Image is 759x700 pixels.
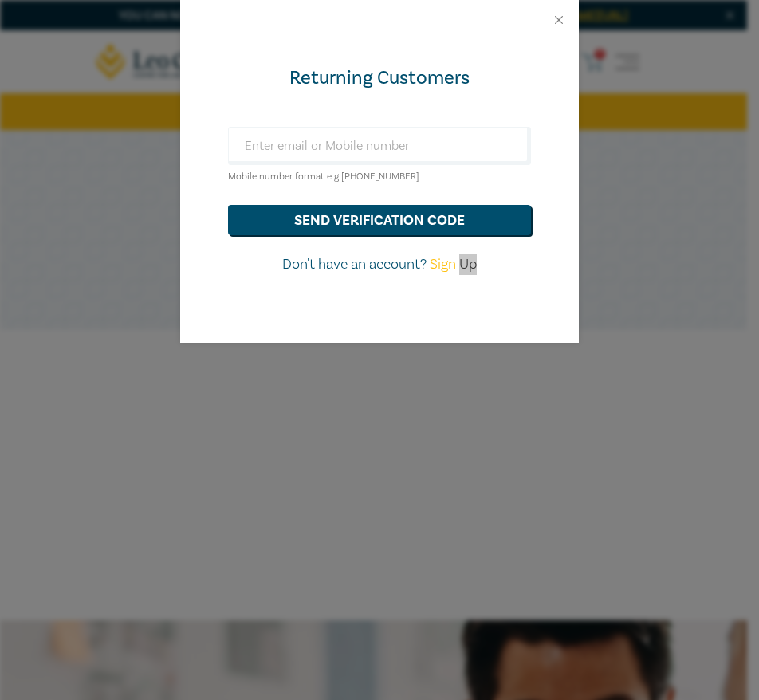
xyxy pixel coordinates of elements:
[430,255,477,273] a: Sign Up
[228,205,531,235] button: send verification code
[552,13,566,27] button: Close
[228,65,531,91] div: Returning Customers
[228,127,531,165] input: Enter email or Mobile number
[228,254,531,275] p: Don't have an account?
[228,171,419,183] small: Mobile number format e.g [PHONE_NUMBER]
